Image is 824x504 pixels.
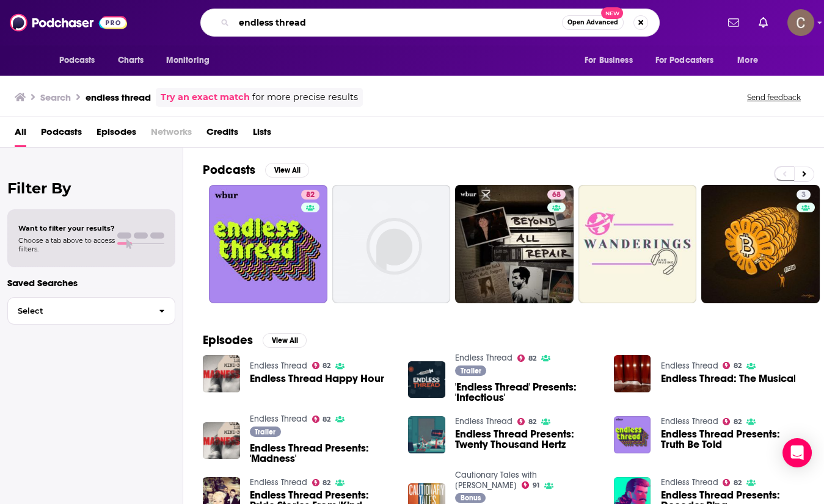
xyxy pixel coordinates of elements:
span: Choose a tab above to access filters. [18,236,115,253]
button: open menu [729,49,773,72]
img: Endless Thread Happy Hour [203,355,240,392]
h2: Podcasts [203,162,255,178]
span: Bonus [461,494,481,502]
span: 82 [323,480,330,486]
img: Endless Thread Presents: Truth Be Told [614,416,651,453]
img: Podchaser - Follow, Share and Rate Podcasts [10,11,127,34]
a: Endless Thread [660,416,718,427]
a: Endless Thread [250,414,307,424]
img: 'Endless Thread' Presents: 'Infectious' [408,361,445,398]
a: 3 [797,190,811,200]
a: Endless Thread Presents: 'Madness' [250,443,394,464]
a: Endless Thread [455,353,512,363]
a: 82 [723,418,742,425]
a: 3 [701,185,820,303]
span: Episodes [97,122,136,147]
span: 3 [801,189,806,201]
a: 82 [209,185,327,303]
a: 68 [547,190,566,200]
button: open menu [51,49,111,72]
button: open menu [158,49,225,72]
span: 91 [533,483,539,488]
a: Endless Thread [250,361,307,371]
a: All [15,122,26,147]
span: 82 [528,419,536,425]
a: Endless Thread [660,361,718,371]
input: Search podcasts, credits, & more... [234,13,562,32]
a: Endless Thread Presents: Twenty Thousand Hertz [455,429,599,450]
a: PodcastsView All [203,162,309,178]
a: 82 [723,479,742,486]
span: Logged in as clay.bolton [787,9,814,36]
img: Endless Thread Presents: 'Madness' [203,422,240,459]
a: Try an exact match [161,90,250,104]
a: 82 [517,418,536,425]
img: User Profile [787,9,814,36]
a: Endless Thread: The Musical [660,373,795,384]
a: Show notifications dropdown [754,12,773,33]
a: 'Endless Thread' Presents: 'Infectious' [455,382,599,403]
span: Podcasts [59,52,95,69]
a: Endless Thread [250,477,307,488]
a: Endless Thread Happy Hour [250,373,384,384]
button: open menu [576,49,648,72]
a: EpisodesView All [203,333,307,348]
button: Open AdvancedNew [562,15,624,30]
a: Lists [253,122,271,147]
span: 82 [734,480,742,486]
span: 82 [323,363,330,369]
a: Endless Thread [455,416,512,427]
a: 82 [312,416,331,423]
button: open menu [647,49,732,72]
a: Charts [110,49,151,72]
button: Select [7,297,175,325]
span: Want to filter your results? [18,224,115,232]
button: Send feedback [743,92,804,103]
span: 68 [552,189,561,201]
h3: endless thread [86,92,151,103]
span: Trailer [255,428,275,436]
span: Open Advanced [567,20,618,26]
a: 91 [522,481,539,489]
h2: Episodes [203,333,253,348]
img: Endless Thread: The Musical [614,355,651,392]
div: Search podcasts, credits, & more... [200,9,660,37]
span: For Podcasters [655,52,714,69]
a: Credits [206,122,238,147]
a: Show notifications dropdown [723,12,744,33]
a: 82 [312,479,331,486]
p: Saved Searches [7,277,175,289]
span: Monitoring [166,52,210,69]
img: Endless Thread Presents: Twenty Thousand Hertz [408,416,445,453]
button: View All [265,163,309,178]
a: 82 [517,355,536,362]
a: Endless Thread Presents: Truth Be Told [660,429,804,450]
span: 82 [323,417,330,422]
div: Open Intercom Messenger [782,438,812,467]
span: For Business [585,52,633,69]
span: 82 [734,419,742,425]
a: 68 [455,185,574,303]
a: Endless Thread [660,477,718,488]
span: Charts [118,52,144,69]
span: New [601,7,623,19]
span: More [737,52,758,69]
span: Select [8,307,149,315]
a: Podcasts [41,122,82,147]
span: for more precise results [252,90,358,104]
